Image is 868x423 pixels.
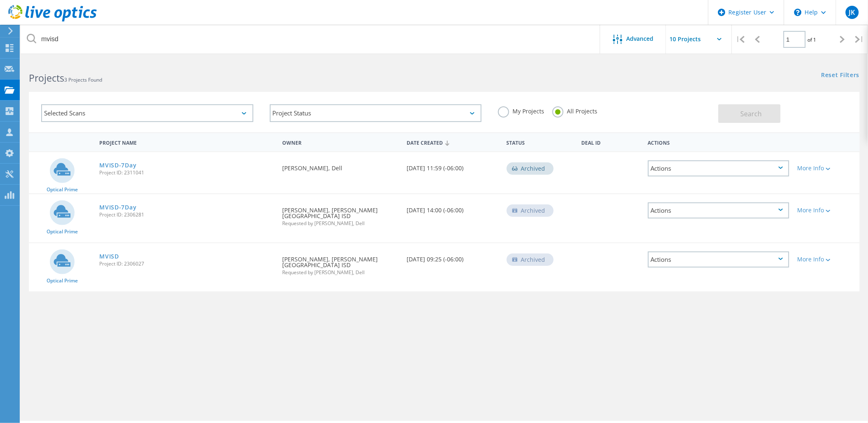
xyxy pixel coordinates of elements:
[718,104,781,123] button: Search
[851,25,868,54] div: |
[99,204,136,210] a: MVISD-7Day
[47,187,78,192] span: Optical Prime
[798,256,856,262] div: More Info
[21,25,601,54] input: Search projects by name, owner, ID, company, etc
[64,76,102,83] span: 3 Projects Found
[282,270,399,275] span: Requested by [PERSON_NAME], Dell
[808,36,817,43] span: of 1
[794,9,802,16] svg: \n
[403,134,503,150] div: Date Created
[99,254,119,259] a: MVISD
[47,229,78,234] span: Optical Prime
[648,160,789,176] div: Actions
[278,194,403,234] div: [PERSON_NAME], [PERSON_NAME][GEOGRAPHIC_DATA] ISD
[403,194,503,221] div: [DATE] 14:00 (-06:00)
[552,106,597,114] label: All Projects
[278,152,403,179] div: [PERSON_NAME], Dell
[498,106,544,114] label: My Projects
[798,165,856,171] div: More Info
[41,104,253,122] div: Selected Scans
[644,134,793,150] div: Actions
[821,72,860,79] a: Reset Filters
[648,202,789,219] div: Actions
[507,254,554,266] div: Archived
[8,17,97,23] a: Live Optics Dashboard
[47,278,78,283] span: Optical Prime
[95,134,278,150] div: Project Name
[99,212,274,217] span: Project ID: 2306281
[798,207,856,213] div: More Info
[99,261,274,266] span: Project ID: 2306027
[577,134,643,150] div: Deal Id
[99,162,136,168] a: MVISD-7Day
[403,152,503,179] div: [DATE] 11:59 (-06:00)
[648,251,789,268] div: Actions
[403,243,503,270] div: [DATE] 09:25 (-06:00)
[732,25,749,54] div: |
[282,221,399,226] span: Requested by [PERSON_NAME], Dell
[99,170,274,175] span: Project ID: 2311041
[278,134,403,150] div: Owner
[849,9,855,16] span: JK
[507,162,554,175] div: Archived
[507,204,554,217] div: Archived
[270,104,482,122] div: Project Status
[627,36,654,42] span: Advanced
[29,71,64,85] b: Projects
[503,134,578,150] div: Status
[278,243,403,283] div: [PERSON_NAME], [PERSON_NAME][GEOGRAPHIC_DATA] ISD
[741,109,762,118] span: Search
